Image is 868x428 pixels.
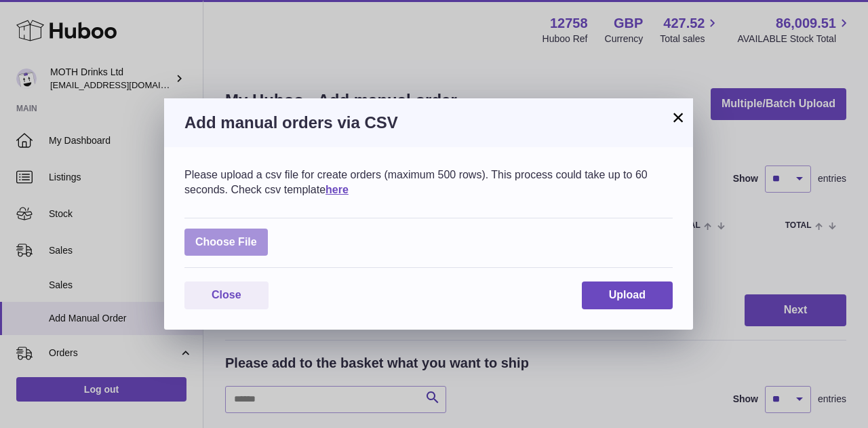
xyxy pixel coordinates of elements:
span: Upload [609,289,646,300]
button: Upload [582,281,673,309]
button: × [670,109,686,125]
h3: Add manual orders via CSV [184,112,673,134]
a: here [325,184,349,195]
div: Please upload a csv file for create orders (maximum 500 rows). This process could take up to 60 s... [184,168,673,197]
button: Close [184,281,269,309]
span: Close [212,289,241,300]
span: Choose File [184,229,268,256]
